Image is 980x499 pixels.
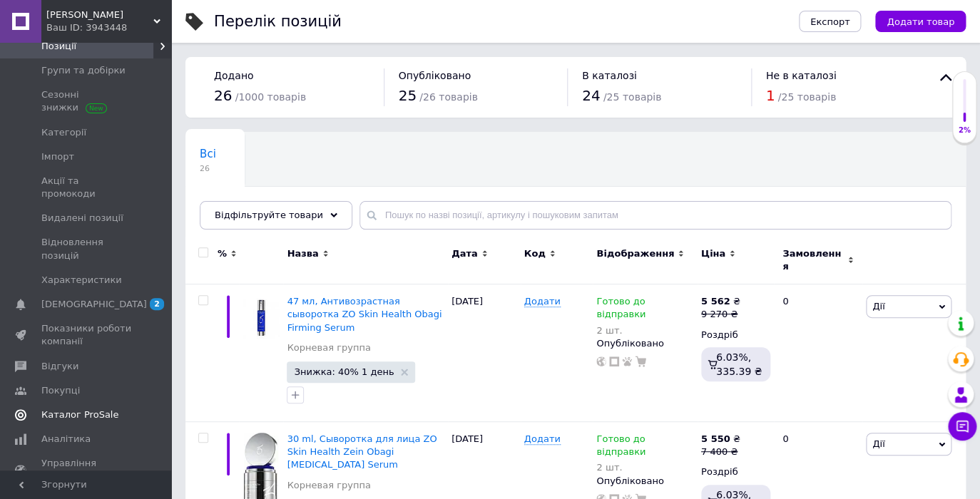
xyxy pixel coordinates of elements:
[419,91,478,103] span: / 26 товарів
[701,247,725,260] span: Ціна
[214,87,232,104] span: 26
[41,126,86,139] span: Категорії
[766,70,837,81] span: Не в каталозі
[41,384,80,397] span: Покупці
[294,367,394,376] span: Знижка: 40% 1 день
[582,87,600,104] span: 24
[214,14,342,29] div: Перелік позицій
[603,91,662,103] span: / 25 товарів
[41,457,132,483] span: Управління сайтом
[46,9,153,21] span: Руда Білка
[777,91,836,103] span: / 25 товарів
[287,296,441,332] a: 47 мл, Антивозрастная сыворотка ZO Skin Health Obagi Firming Serum
[596,475,693,488] div: Опубліковано
[948,412,976,441] button: Чат з покупцем
[596,433,645,461] span: Готово до відправки
[41,64,126,77] span: Групи та добірки
[41,274,122,287] span: Характеристики
[41,150,74,163] span: Імпорт
[287,247,318,260] span: Назва
[41,236,132,262] span: Відновлення позицій
[200,163,216,174] span: 26
[810,16,850,27] span: Експорт
[46,21,171,34] div: Ваш ID: 3943448
[214,70,253,81] span: Додано
[875,11,966,32] button: Додати товар
[799,11,862,32] button: Експорт
[200,148,216,160] span: Всі
[701,446,740,458] div: 7 400 ₴
[716,351,762,377] span: 6.03%, 335.39 ₴
[872,438,884,449] span: Дії
[887,16,954,27] span: Додати товар
[596,337,693,350] div: Опубліковано
[218,247,227,260] span: %
[359,201,951,230] input: Пошук по назві позиції, артикулу і пошуковим запитам
[524,433,561,445] span: Додати
[701,295,740,308] div: ₴
[399,87,417,104] span: 25
[596,296,645,324] span: Готово до відправки
[596,247,674,260] span: Відображення
[701,308,740,321] div: 9 270 ₴
[235,91,306,103] span: / 1000 товарів
[451,247,478,260] span: Дата
[766,87,775,104] span: 1
[953,125,976,135] div: 2%
[701,329,770,341] div: Роздріб
[596,462,693,473] div: 2 шт.
[872,301,884,312] span: Дії
[41,298,147,311] span: [DEMOGRAPHIC_DATA]
[448,284,521,422] div: [DATE]
[399,70,471,81] span: Опубліковано
[774,284,862,422] div: 0
[287,433,437,470] a: 30 ml, Сыворотка для лица ZO Skin Health Zein Obagi [MEDICAL_DATA] Serum
[243,295,280,340] img: 47 мл, Антивозрастная сыворотка ZO Skin Health Obagi Firming Serum
[596,325,693,336] div: 2 шт.
[287,479,370,492] a: Корневая группа
[215,210,323,220] span: Відфільтруйте товари
[701,296,730,307] b: 5 562
[524,247,546,260] span: Код
[701,433,730,444] b: 5 550
[701,433,740,446] div: ₴
[782,247,844,273] span: Замовлення
[41,322,132,348] span: Показники роботи компанії
[41,212,123,225] span: Видалені позиції
[41,360,78,373] span: Відгуки
[287,341,370,354] a: Корневая группа
[582,70,637,81] span: В каталозі
[150,298,164,310] span: 2
[41,433,91,446] span: Аналітика
[41,175,132,200] span: Акції та промокоди
[41,408,118,421] span: Каталог ProSale
[41,88,132,114] span: Сезонні знижки
[41,40,76,53] span: Позиції
[524,296,561,307] span: Додати
[701,465,770,478] div: Роздріб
